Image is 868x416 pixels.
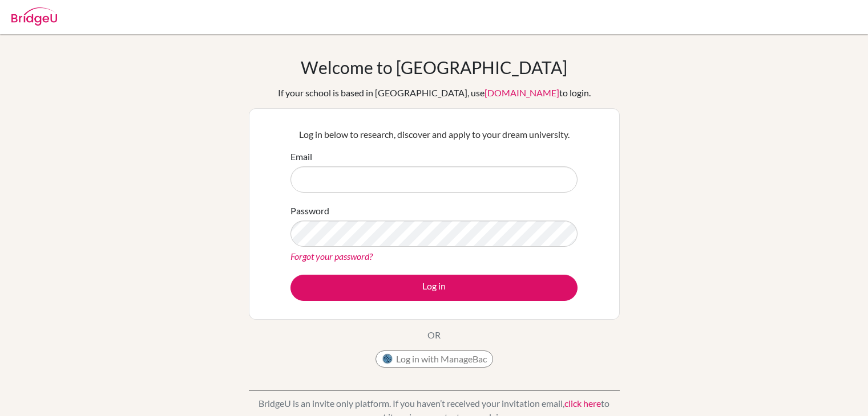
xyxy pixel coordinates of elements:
[290,251,373,262] a: Forgot your password?
[427,328,441,342] p: OR
[376,350,493,368] button: Log in with ManageBac
[290,128,578,141] p: Log in below to research, discover and apply to your dream university.
[485,87,559,98] a: [DOMAIN_NAME]
[11,7,57,26] img: Bridge-U
[290,275,578,301] button: Log in
[278,86,591,100] div: If your school is based in [GEOGRAPHIC_DATA], use to login.
[290,204,329,218] label: Password
[290,150,312,164] label: Email
[301,57,567,78] h1: Welcome to [GEOGRAPHIC_DATA]
[564,398,601,409] a: click here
